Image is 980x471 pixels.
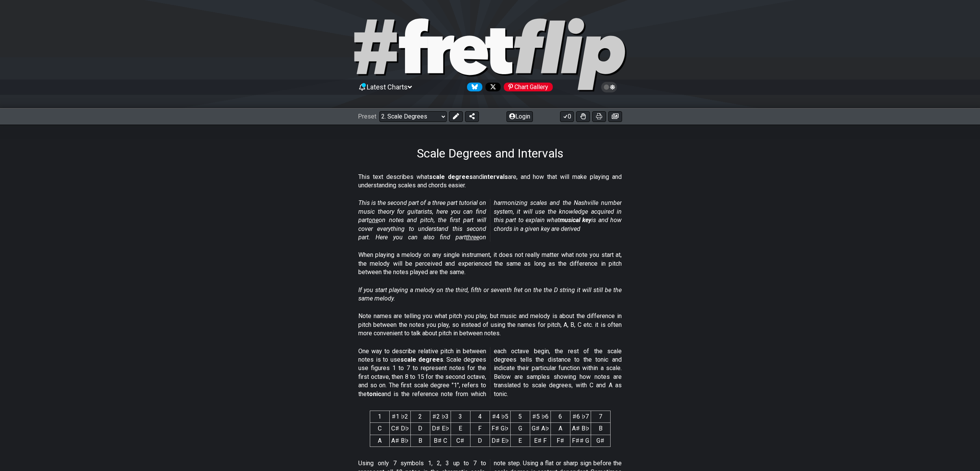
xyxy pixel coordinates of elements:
[417,146,563,161] h1: Scale Degrees and Intervals
[358,173,622,190] p: This text describes what and are, and how that will make playing and understanding scales and cho...
[451,423,470,435] td: E
[451,411,470,423] th: 3
[449,111,463,122] button: Edit Preset
[430,411,451,423] th: ♯2 ♭3
[560,111,574,122] button: 0
[570,411,591,423] th: ♯6 ♭7
[464,83,482,91] a: Follow #fretflip at Bluesky
[358,113,376,120] span: Preset
[370,411,389,423] th: 1
[570,423,591,435] td: A♯ B♭
[501,83,553,91] a: #fretflip at Pinterest
[389,423,410,435] td: C♯ D♭
[530,411,550,423] th: ♯5 ♭6
[466,234,479,241] span: three
[506,111,533,122] button: Login
[570,435,591,447] td: F♯♯ G
[510,411,530,423] th: 5
[592,111,606,122] button: Print
[358,199,622,241] em: This is the second part of a three part tutorial on music theory for guitarists, here you can fin...
[430,435,451,447] td: B♯ C
[550,435,570,447] td: F♯
[470,411,490,423] th: 4
[367,390,381,398] strong: tonic
[490,423,510,435] td: F♯ G♭
[510,435,530,447] td: E
[429,173,473,180] strong: scale degrees
[550,411,570,423] th: 6
[410,423,430,435] td: D
[430,423,451,435] td: D♯ E♭
[550,423,570,435] td: A
[530,423,550,435] td: G♯ A♭
[591,423,610,435] td: B
[470,435,490,447] td: D
[490,435,510,447] td: D♯ E♭
[504,83,553,91] div: Chart Gallery
[358,347,622,398] p: One way to describe relative pitch in between notes is to use . Scale degrees use figures 1 to 7 ...
[591,435,610,447] td: G♯
[389,435,410,447] td: A♯ B♭
[591,411,610,423] th: 7
[451,435,470,447] td: C♯
[576,111,590,122] button: Toggle Dexterity for all fretkits
[465,111,479,122] button: Share Preset
[400,356,443,363] strong: scale degrees
[358,312,622,338] p: Note names are telling you what pitch you play, but music and melody is about the difference in p...
[358,286,622,302] em: If you start playing a melody on the third, fifth or seventh fret on the the D string it will sti...
[367,83,408,91] span: Latest Charts
[370,435,389,447] td: A
[370,423,389,435] td: C
[358,251,622,276] p: When playing a melody on any single instrument, it does not really matter what note you start at,...
[389,411,410,423] th: ♯1 ♭2
[605,84,614,91] span: Toggle light / dark theme
[470,423,490,435] td: F
[410,435,430,447] td: B
[379,111,447,122] select: Preset
[608,111,622,122] button: Create image
[510,423,530,435] td: G
[490,411,510,423] th: ♯4 ♭5
[482,173,508,180] strong: intervals
[530,435,550,447] td: E♯ F
[560,216,591,224] strong: musical key
[410,411,430,423] th: 2
[482,83,501,91] a: Follow #fretflip at X
[369,216,379,224] span: one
